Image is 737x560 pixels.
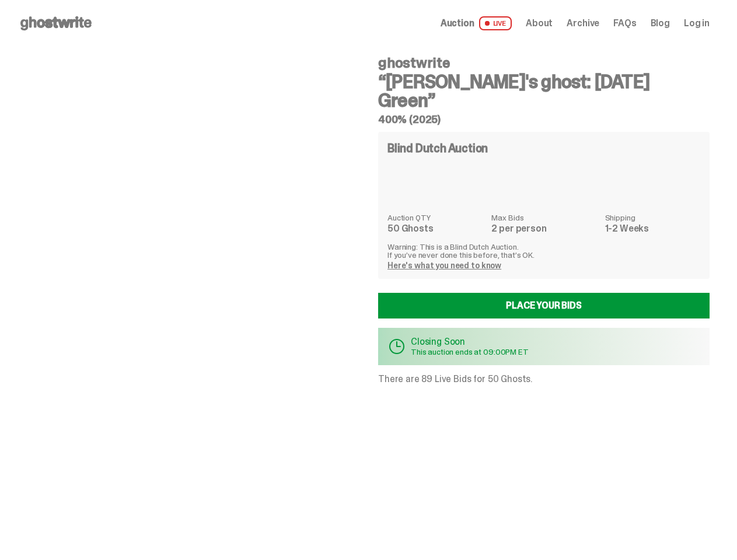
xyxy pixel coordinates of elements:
h5: 400% (2025) [378,114,710,125]
a: Here's what you need to know [387,260,501,271]
p: Closing Soon [411,337,529,346]
dd: 2 per person [491,224,598,233]
a: Archive [567,19,599,28]
a: Blog [651,19,670,28]
span: LIVE [479,16,512,30]
a: About [526,19,553,28]
a: Place your Bids [378,293,710,318]
a: FAQs [613,19,636,28]
h4: Blind Dutch Auction [387,142,488,154]
span: Auction [441,19,474,28]
h3: “[PERSON_NAME]'s ghost: [DATE] Green” [378,72,710,110]
p: This auction ends at 09:00PM ET [411,348,529,356]
dt: Max Bids [491,213,598,222]
dt: Shipping [605,213,700,222]
h4: ghostwrite [378,56,710,70]
dt: Auction QTY [387,213,484,222]
dd: 1-2 Weeks [605,224,700,233]
a: Log in [684,19,710,28]
p: There are 89 Live Bids for 50 Ghosts. [378,374,710,384]
p: Warning: This is a Blind Dutch Auction. If you’ve never done this before, that’s OK. [387,243,700,259]
a: Auction LIVE [441,16,512,30]
dd: 50 Ghosts [387,224,484,233]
